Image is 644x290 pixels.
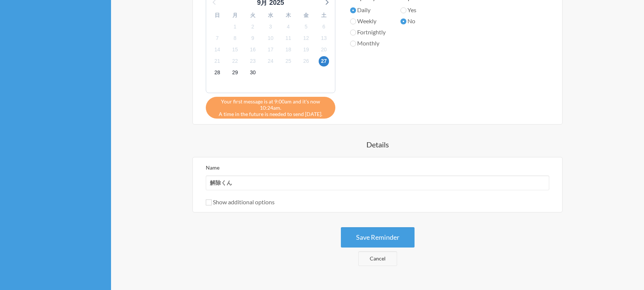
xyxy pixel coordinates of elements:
[208,10,226,21] div: 日
[319,45,329,55] span: 2025年10月20日月曜日
[350,41,356,47] input: Monthly
[206,198,275,205] label: Show additional options
[283,21,294,32] span: 2025年10月4日土曜日
[400,17,440,25] label: No
[248,68,258,78] span: 2025年10月30日木曜日
[230,56,240,66] span: 2025年10月22日水曜日
[230,21,240,32] span: 2025年10月1日水曜日
[301,33,311,43] span: 2025年10月12日日曜日
[350,30,356,35] input: Fortnightly
[283,56,294,66] span: 2025年10月25日土曜日
[301,21,311,32] span: 2025年10月5日日曜日
[315,10,333,21] div: 土
[341,227,415,248] button: Save Reminder
[283,45,294,55] span: 2025年10月18日土曜日
[350,17,386,25] label: Weekly
[265,56,276,66] span: 2025年10月24日金曜日
[155,139,600,150] h4: Details
[297,10,315,21] div: 金
[400,7,406,13] input: Yes
[206,164,219,171] label: Name
[350,7,356,13] input: Daily
[301,45,311,55] span: 2025年10月19日日曜日
[248,33,258,43] span: 2025年10月9日木曜日
[248,56,258,66] span: 2025年10月23日木曜日
[279,10,297,21] div: 木
[265,45,276,55] span: 2025年10月17日金曜日
[400,6,440,14] label: Yes
[350,18,356,24] input: Weekly
[283,33,294,43] span: 2025年10月11日土曜日
[212,45,222,55] span: 2025年10月14日火曜日
[230,33,240,43] span: 2025年10月8日水曜日
[212,68,222,78] span: 2025年10月28日火曜日
[319,33,329,43] span: 2025年10月13日月曜日
[230,45,240,55] span: 2025年10月15日水曜日
[212,33,222,43] span: 2025年10月7日火曜日
[400,18,406,24] input: No
[248,21,258,32] span: 2025年10月2日木曜日
[244,10,262,21] div: 火
[206,175,549,190] input: We suggest a 2 to 4 word name
[350,39,386,48] label: Monthly
[206,199,212,205] input: Show additional options
[350,28,386,37] label: Fortnightly
[319,21,329,32] span: 2025年10月6日月曜日
[358,251,397,266] a: Cancel
[262,10,279,21] div: 水
[206,97,335,119] div: A time in the future is needed to send [DATE].
[319,56,329,66] span: 2025年10月27日月曜日
[350,6,386,14] label: Daily
[212,56,222,66] span: 2025年10月21日火曜日
[301,56,311,66] span: 2025年10月26日日曜日
[265,21,276,32] span: 2025年10月3日金曜日
[211,98,330,111] span: Your first message is at 9:00am and it's now 10:24am.
[230,68,240,78] span: 2025年10月29日水曜日
[226,10,244,21] div: 月
[265,33,276,43] span: 2025年10月10日金曜日
[248,45,258,55] span: 2025年10月16日木曜日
